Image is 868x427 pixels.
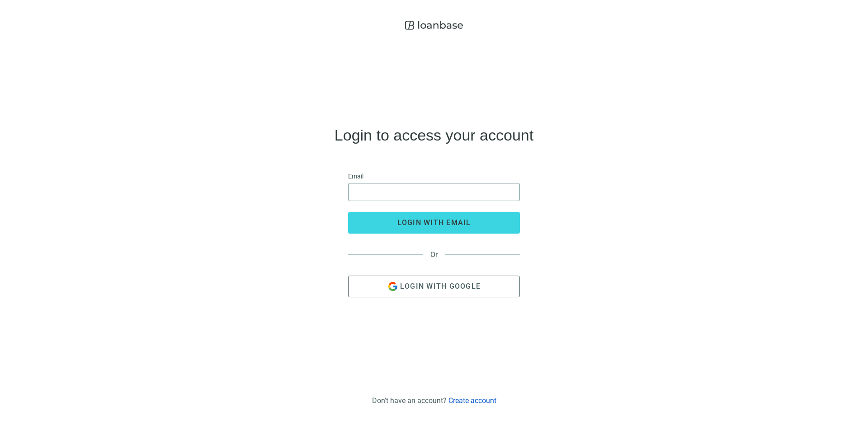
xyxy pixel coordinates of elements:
[397,218,471,227] span: login with email
[400,282,481,291] span: Login with Google
[348,212,520,234] button: login with email
[348,171,363,181] span: Email
[448,396,496,405] a: Create account
[335,128,533,142] h4: Login to access your account
[372,396,496,405] div: Don't have an account?
[348,276,520,297] button: Login with Google
[423,250,445,259] span: Or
